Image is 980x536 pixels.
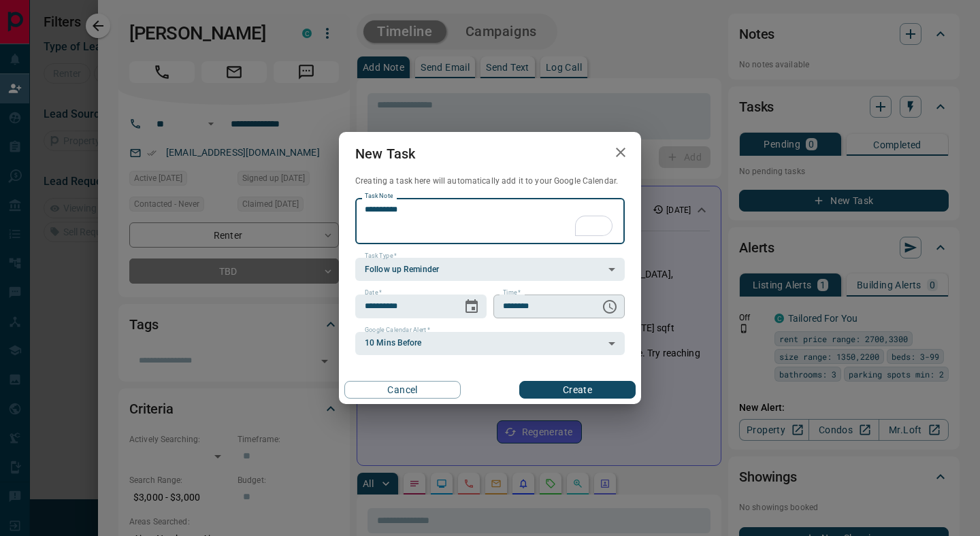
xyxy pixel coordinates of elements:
[596,293,623,320] button: Choose time, selected time is 6:00 AM
[365,252,397,261] label: Task Type
[458,293,485,320] button: Choose date, selected date is Sep 13, 2025
[503,288,521,297] label: Time
[355,258,625,281] div: Follow up Reminder
[355,332,625,355] div: 10 Mins Before
[365,326,430,335] label: Google Calendar Alert
[355,175,625,187] p: Creating a task here will automatically add it to your Google Calendar.
[365,288,382,297] label: Date
[339,132,431,175] h2: New Task
[365,204,615,239] textarea: To enrich screen reader interactions, please activate Accessibility in Grammarly extension settings
[365,192,393,201] label: Task Note
[519,381,636,399] button: Create
[344,381,461,399] button: Cancel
